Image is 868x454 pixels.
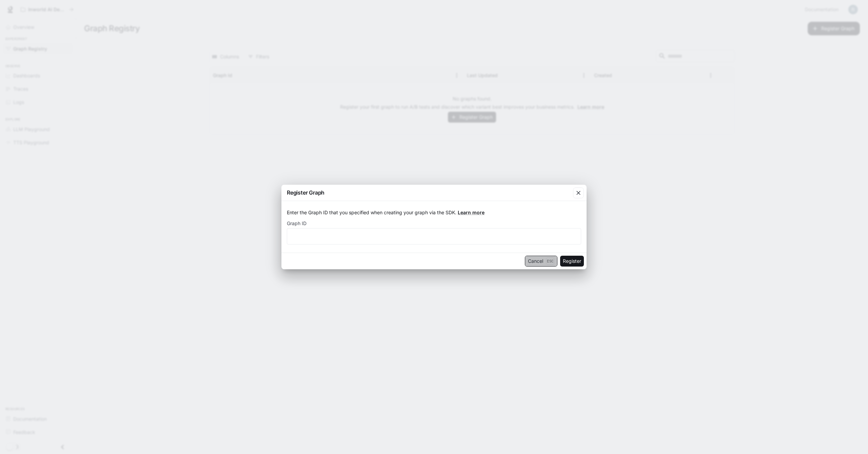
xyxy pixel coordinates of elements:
[546,257,554,265] p: Esc
[560,256,584,267] button: Register
[287,188,324,197] p: Register Graph
[458,210,485,215] a: Learn more
[287,209,581,216] p: Enter the Graph ID that you specified when creating your graph via the SDK.
[287,221,307,226] p: Graph ID
[525,256,557,267] button: CancelEsc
